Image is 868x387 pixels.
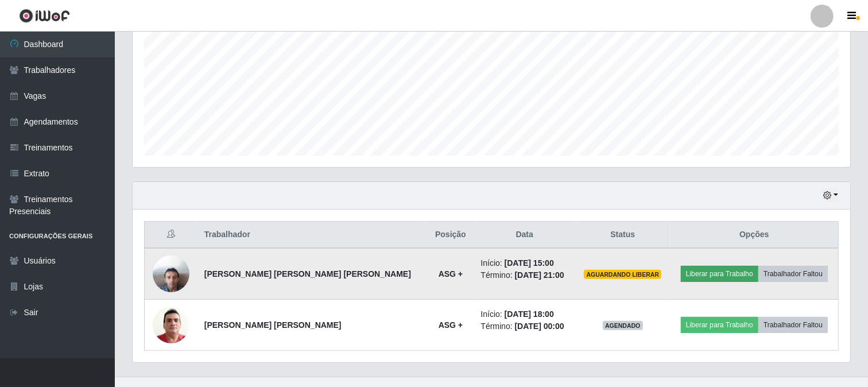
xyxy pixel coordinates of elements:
[681,266,758,282] button: Liberar para Trabalho
[204,320,342,330] strong: [PERSON_NAME] [PERSON_NAME]
[758,317,828,333] button: Trabalhador Faltou
[19,9,70,23] img: CoreUI Logo
[197,222,428,249] th: Trabalhador
[480,269,568,281] li: Término:
[671,222,839,249] th: Opções
[204,269,411,278] strong: [PERSON_NAME] [PERSON_NAME] [PERSON_NAME]
[575,222,671,249] th: Status
[480,308,568,320] li: Início:
[603,321,643,330] span: AGENDADO
[427,222,474,249] th: Posição
[153,300,189,349] img: 1717722421644.jpeg
[758,266,828,282] button: Trabalhador Faltou
[515,270,564,280] time: [DATE] 21:00
[480,320,568,332] li: Término:
[505,309,554,319] time: [DATE] 18:00
[439,320,463,330] strong: ASG +
[515,322,564,331] time: [DATE] 00:00
[439,269,463,278] strong: ASG +
[474,222,575,249] th: Data
[480,257,568,269] li: Início:
[153,249,189,298] img: 1745881058992.jpeg
[584,270,661,279] span: AGUARDANDO LIBERAR
[505,258,554,268] time: [DATE] 15:00
[681,317,758,333] button: Liberar para Trabalho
